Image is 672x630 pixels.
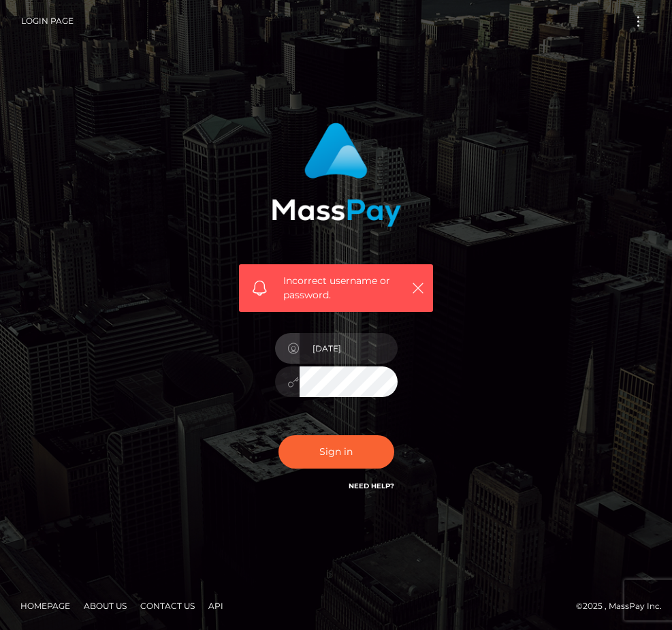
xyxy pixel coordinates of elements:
input: Username... [300,333,398,364]
a: About Us [78,595,132,616]
a: Need Help? [349,482,394,490]
img: MassPay Login [272,123,401,227]
a: Login Page [21,7,74,35]
button: Toggle navigation [626,12,651,31]
a: API [203,595,229,616]
a: Contact Us [135,595,200,616]
a: Homepage [15,595,76,616]
button: Sign in [278,435,394,469]
div: © 2025 , MassPay Inc. [10,599,662,614]
span: Incorrect username or password. [283,274,404,302]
